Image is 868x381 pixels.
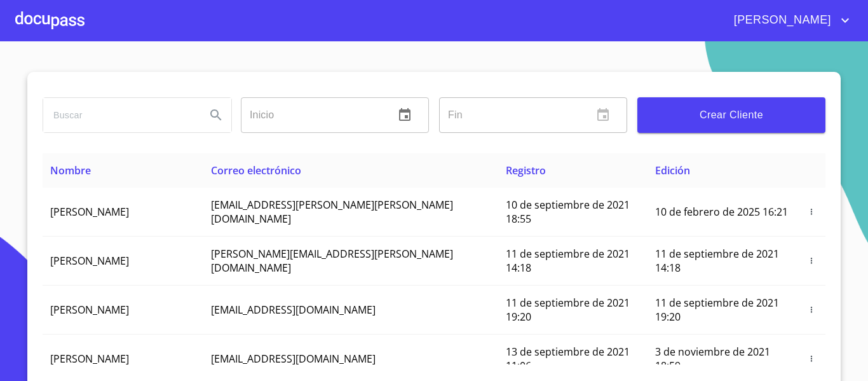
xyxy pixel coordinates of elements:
[50,352,129,366] span: [PERSON_NAME]
[655,205,788,219] span: 10 de febrero de 2025 16:21
[506,198,630,226] span: 10 de septiembre de 2021 18:55
[506,247,630,275] span: 11 de septiembre de 2021 14:18
[648,106,815,124] span: Crear Cliente
[655,247,779,275] span: 11 de septiembre de 2021 14:18
[506,345,630,373] span: 13 de septiembre de 2021 11:06
[211,163,301,177] span: Correo electrónico
[506,163,546,177] span: Registro
[201,100,231,130] button: Search
[655,345,770,373] span: 3 de noviembre de 2021 18:59
[50,205,129,219] span: [PERSON_NAME]
[724,10,837,31] span: [PERSON_NAME]
[211,303,376,317] span: [EMAIL_ADDRESS][DOMAIN_NAME]
[637,97,825,133] button: Crear Cliente
[655,163,690,177] span: Edición
[211,198,453,226] span: [EMAIL_ADDRESS][PERSON_NAME][PERSON_NAME][DOMAIN_NAME]
[211,247,453,275] span: [PERSON_NAME][EMAIL_ADDRESS][PERSON_NAME][DOMAIN_NAME]
[724,10,853,31] button: account of current user
[211,352,376,366] span: [EMAIL_ADDRESS][DOMAIN_NAME]
[43,98,196,132] input: search
[50,303,129,317] span: [PERSON_NAME]
[50,254,129,268] span: [PERSON_NAME]
[50,163,91,177] span: Nombre
[506,296,630,324] span: 11 de septiembre de 2021 19:20
[655,296,779,324] span: 11 de septiembre de 2021 19:20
